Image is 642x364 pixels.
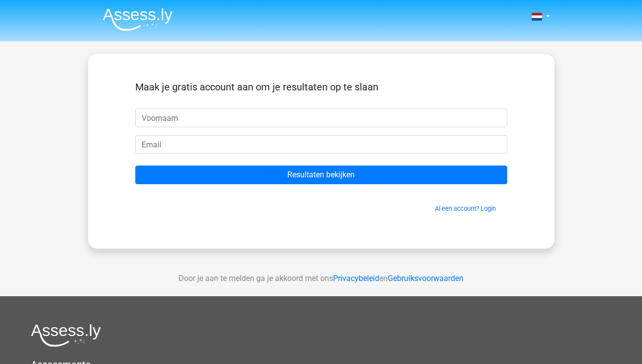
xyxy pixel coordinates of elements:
[388,274,463,283] a: Gebruiksvoorwaarden
[333,274,379,283] a: Privacybeleid
[435,205,496,212] a: Al een account? Login
[135,166,507,184] input: Resultaten bekijken
[135,135,507,154] input: Email
[135,109,507,127] input: Voornaam
[103,8,173,31] img: Assessly
[31,324,101,347] img: Assessly logo
[135,81,507,93] h5: Maak je gratis account aan om je resultaten op te slaan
